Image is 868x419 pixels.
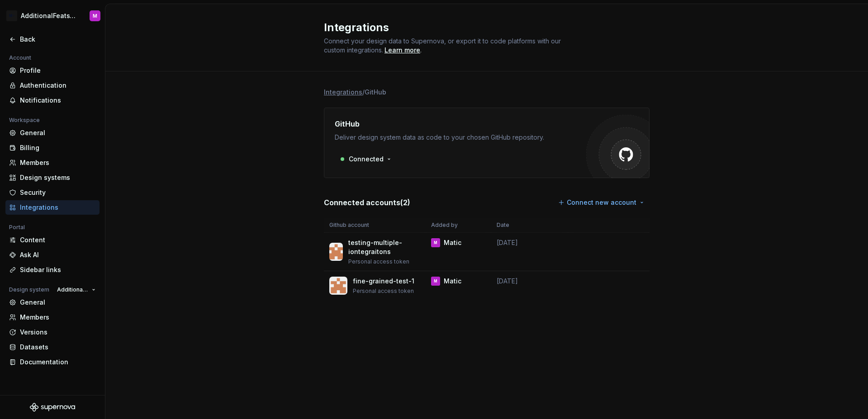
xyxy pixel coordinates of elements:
[383,47,422,54] span: .
[444,238,461,247] p: Matic
[20,81,96,90] div: Authentication
[5,141,100,155] a: Billing
[5,170,100,185] a: Design systems
[6,10,17,21] div: M-
[20,128,96,137] div: General
[491,233,568,271] td: [DATE]
[20,203,96,212] div: Integrations
[20,358,96,367] div: Documentation
[5,93,100,108] a: Notifications
[329,243,343,261] img: MaticKaranovic
[20,96,96,105] div: Notifications
[426,218,491,233] th: Added by
[567,198,636,207] span: Connect new account
[20,313,96,322] div: Members
[444,277,461,286] p: Matic
[335,151,397,167] button: Connected
[491,271,568,301] td: [DATE]
[5,355,100,369] a: Documentation
[491,218,568,233] th: Date
[5,248,100,262] a: Ask AI
[5,284,53,295] div: Design system
[335,133,586,142] div: Deliver design system data as code to your chosen GitHub repository.
[5,200,100,215] a: Integrations
[20,35,96,44] div: Back
[5,340,100,354] a: Datasets
[20,66,96,75] div: Profile
[5,233,100,247] a: Content
[324,20,639,35] h2: Integrations
[20,235,96,245] div: Content
[434,277,437,286] div: M
[20,173,96,182] div: Design systems
[5,63,100,78] a: Profile
[365,88,386,96] li: GitHub
[5,78,100,93] a: Authentication
[324,218,426,233] th: Github account
[5,295,100,310] a: General
[384,46,420,55] a: Learn more
[21,11,79,20] div: AdditionalFeatsTest
[5,32,100,47] a: Back
[324,88,362,97] a: Integrations
[335,118,360,129] h4: GitHub
[324,37,563,54] span: Connect your design data to Supernova, or export it to code platforms with our custom integrations.
[20,188,96,197] div: Security
[362,88,365,96] li: /
[20,158,96,167] div: Members
[324,197,410,208] p: Connected accounts ( 2 )
[57,286,88,293] span: AdditionalFeatsTest
[5,263,100,277] a: Sidebar links
[349,155,384,164] p: Connected
[20,143,96,152] div: Billing
[30,403,75,412] svg: Supernova Logo
[5,155,100,170] a: Members
[5,185,100,200] a: Security
[5,222,28,233] div: Portal
[20,343,96,352] div: Datasets
[353,277,414,286] p: fine-grained-test-1
[554,194,650,211] button: Connect new account
[5,310,100,325] a: Members
[2,6,103,26] button: M-AdditionalFeatsTestM
[5,52,35,63] div: Account
[20,298,96,307] div: General
[348,258,420,265] p: Personal access token
[93,12,97,19] div: M
[353,287,414,295] p: Personal access token
[5,126,100,140] a: General
[20,250,96,259] div: Ask AI
[434,238,437,247] div: M
[5,325,100,339] a: Versions
[5,115,43,126] div: Workspace
[329,277,347,295] img: MaticKaranovic
[20,265,96,274] div: Sidebar links
[348,238,420,256] p: testing-multiple-iontegraitons
[20,328,96,337] div: Versions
